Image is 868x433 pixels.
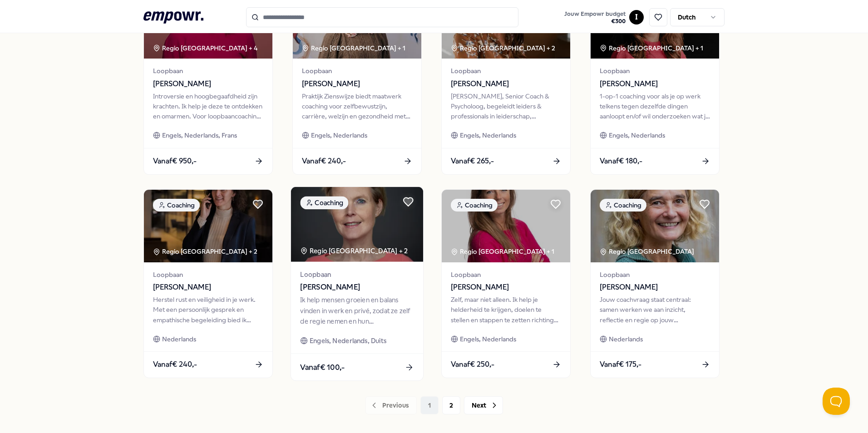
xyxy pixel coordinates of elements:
a: package imageCoachingRegio [GEOGRAPHIC_DATA] + 1Loopbaan[PERSON_NAME]Zelf, maar niet alleen. Ik h... [441,189,571,378]
div: Zelf, maar niet alleen. Ik help je helderheid te krijgen, doelen te stellen en stappen te zetten ... [451,295,561,325]
div: Coaching [153,199,200,212]
span: Vanaf € 240,- [302,155,346,167]
div: Regio [GEOGRAPHIC_DATA] + 2 [153,246,257,256]
span: Nederlands [609,334,643,344]
span: Engels, Nederlands [460,130,516,140]
span: Loopbaan [600,270,710,280]
span: Engels, Nederlands [311,130,367,140]
div: Jouw coachvraag staat centraal: samen werken we aan inzicht, reflectie en regie op jouw ontwikkel... [600,295,710,325]
span: Nederlands [162,334,196,344]
img: package image [144,190,272,262]
div: Regio [GEOGRAPHIC_DATA] + 4 [153,43,257,53]
img: package image [591,190,719,262]
span: Engels, Nederlands, Duits [310,335,386,346]
img: package image [442,190,570,262]
a: package imageCoachingRegio [GEOGRAPHIC_DATA] + 2Loopbaan[PERSON_NAME]Herstel rust en veiligheid i... [143,189,273,378]
a: Jouw Empowr budget€300 [561,8,629,27]
img: package image [291,187,423,262]
span: Engels, Nederlands, Frans [162,130,237,140]
div: Praktijk Zienswijze biedt maatwerk coaching voor zelfbewustzijn, carrière, welzijn en gezondheid ... [302,91,412,122]
span: [PERSON_NAME] [600,78,710,90]
span: Loopbaan [302,66,412,76]
span: [PERSON_NAME] [153,281,263,293]
span: Vanaf € 100,- [300,361,345,373]
span: Vanaf € 250,- [451,359,494,370]
span: Jouw Empowr budget [564,10,626,18]
div: Ik help mensen groeien en balans vinden in werk en privé, zodat ze zelf de regie nemen en hun bel... [300,295,414,326]
span: Loopbaan [153,270,263,280]
span: Vanaf € 180,- [600,155,642,167]
div: Regio [GEOGRAPHIC_DATA] + 1 [600,43,703,53]
div: Herstel rust en veiligheid in je werk. Met een persoonlijk gesprek en empathische begeleiding bie... [153,295,263,325]
div: Regio [GEOGRAPHIC_DATA] + 2 [300,246,408,256]
a: package imageCoachingRegio [GEOGRAPHIC_DATA] + 2Loopbaan[PERSON_NAME]Ik help mensen groeien en ba... [291,186,424,381]
a: package imageCoachingRegio [GEOGRAPHIC_DATA] Loopbaan[PERSON_NAME]Jouw coachvraag staat centraal:... [590,189,720,378]
span: Vanaf € 240,- [153,359,197,370]
div: 1-op-1 coaching voor als je op werk telkens tegen dezelfde dingen aanloopt en/of wil onderzoeken ... [600,91,710,122]
span: € 300 [564,18,626,25]
div: Coaching [600,199,646,212]
button: 2 [442,396,460,414]
div: Coaching [451,199,498,212]
div: [PERSON_NAME], Senior Coach & Psycholoog, begeleidt leiders & professionals in leiderschap, loopb... [451,91,561,122]
div: Coaching [300,196,348,209]
span: Loopbaan [600,66,710,76]
span: Loopbaan [451,66,561,76]
button: I [629,10,644,25]
span: Vanaf € 950,- [153,155,197,167]
span: Loopbaan [451,270,561,280]
span: Engels, Nederlands [460,334,516,344]
div: Regio [GEOGRAPHIC_DATA] + 1 [302,43,405,53]
div: Regio [GEOGRAPHIC_DATA] + 1 [451,246,554,256]
div: Regio [GEOGRAPHIC_DATA] [600,246,695,256]
iframe: Help Scout Beacon - Open [823,388,850,415]
span: [PERSON_NAME] [451,78,561,90]
span: Vanaf € 265,- [451,155,494,167]
span: Loopbaan [300,269,414,280]
div: Regio [GEOGRAPHIC_DATA] + 2 [451,43,555,53]
span: [PERSON_NAME] [451,281,561,293]
span: Vanaf € 175,- [600,359,641,370]
span: Engels, Nederlands [609,130,665,140]
span: [PERSON_NAME] [600,281,710,293]
span: [PERSON_NAME] [302,78,412,90]
span: Loopbaan [153,66,263,76]
span: [PERSON_NAME] [300,281,414,293]
div: Introversie en hoogbegaafdheid zijn krachten. Ik help je deze te ontdekken en omarmen. Voor loopb... [153,91,263,122]
button: Next [464,396,503,414]
button: Jouw Empowr budget€300 [562,9,627,27]
input: Search for products, categories or subcategories [246,7,518,27]
span: [PERSON_NAME] [153,78,263,90]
